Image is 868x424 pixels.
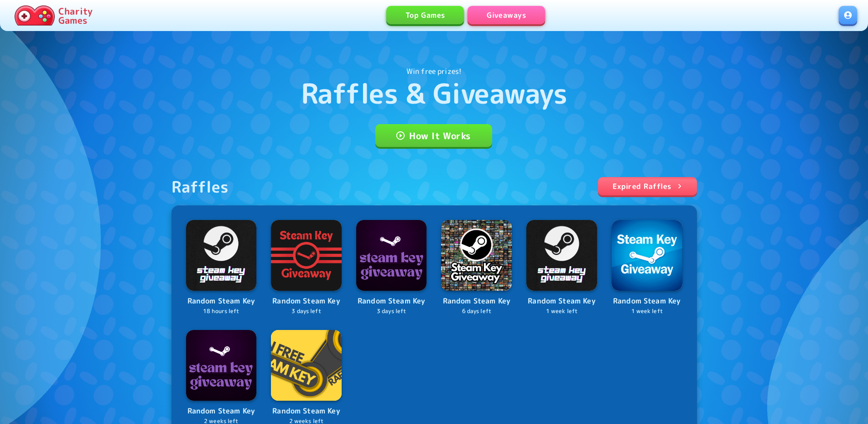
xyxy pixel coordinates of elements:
p: Random Steam Key [186,295,257,307]
a: Charity Games [11,4,96,27]
img: Logo [612,220,682,291]
p: Random Steam Key [271,295,342,307]
img: Charity.Games [15,5,55,26]
a: LogoRandom Steam Key6 days left [441,220,512,315]
p: 6 days left [441,307,512,316]
a: Giveaways [468,6,545,24]
p: 1 week left [526,307,597,316]
p: Charity Games [58,6,93,25]
p: 18 hours left [186,307,257,316]
a: How It Works [375,124,492,147]
p: Random Steam Key [186,405,257,417]
a: LogoRandom Steam Key1 week left [526,220,597,315]
img: Logo [356,220,427,291]
a: Expired Raffles [598,177,697,195]
p: Random Steam Key [356,295,427,307]
img: Logo [271,330,342,401]
a: LogoRandom Steam Key18 hours left [186,220,257,315]
p: 1 week left [612,307,682,316]
img: Logo [186,330,257,401]
p: Random Steam Key [612,295,682,307]
p: 3 days left [356,307,427,316]
img: Logo [526,220,597,291]
a: LogoRandom Steam Key3 days left [271,220,342,315]
img: Logo [186,220,257,291]
p: Random Steam Key [441,295,512,307]
p: Win free prizes! [406,66,462,77]
a: LogoRandom Steam Key3 days left [356,220,427,315]
img: Logo [441,220,512,291]
p: Random Steam Key [271,405,342,417]
img: Logo [271,220,342,291]
h1: Raffles & Giveaways [301,77,567,110]
a: LogoRandom Steam Key1 week left [612,220,682,315]
div: Raffles [172,177,229,196]
a: Top Games [386,6,464,24]
p: Random Steam Key [526,295,597,307]
p: 3 days left [271,307,342,316]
